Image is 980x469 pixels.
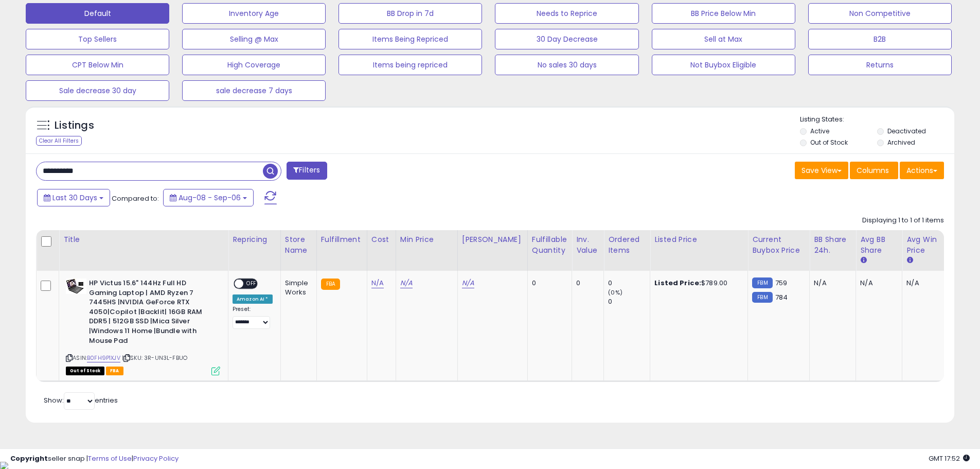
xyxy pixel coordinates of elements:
[338,3,482,24] button: BB Drop in 7d
[752,234,805,256] div: Current Buybox Price
[906,234,944,256] div: Avg Win Price
[532,234,567,256] div: Fulfillable Quantity
[371,278,384,288] a: N/A
[287,162,327,180] button: Filters
[182,80,326,101] button: sale decrease 7 days
[87,354,120,362] a: B0FH9P1XJV
[495,3,638,24] button: Needs to Reprice
[66,279,86,294] img: 41zvI2CyJQL._SL40_.jpg
[338,29,482,49] button: Items Being Repriced
[52,193,97,203] span: Last 30 Days
[808,3,952,24] button: Non Competitive
[652,29,795,49] button: Sell at Max
[929,454,970,463] span: 2025-10-7 17:52 GMT
[808,55,952,75] button: Returns
[66,367,104,375] span: All listings that are currently out of stock and unavailable for purchase on Amazon
[66,279,220,374] div: ASIN:
[37,189,110,206] button: Last 30 Days
[233,306,273,329] div: Preset:
[608,279,650,288] div: 0
[163,189,254,206] button: Aug-08 - Sep-06
[122,354,187,362] span: | SKU: 3R-UN3L-FBUO
[26,80,169,101] button: Sale decrease 30 day
[10,454,48,463] strong: Copyright
[26,29,169,49] button: Top Sellers
[233,294,273,304] div: Amazon AI *
[26,55,169,75] button: CPT Below Min
[400,234,453,245] div: Min Price
[906,279,940,288] div: N/A
[752,277,772,288] small: FBM
[860,256,866,265] small: Avg BB Share.
[860,234,898,256] div: Avg BB Share
[371,234,391,245] div: Cost
[857,165,889,176] span: Columns
[808,29,952,49] button: B2B
[814,279,848,288] div: N/A
[88,454,132,463] a: Terms of Use
[285,234,312,256] div: Store Name
[810,127,829,135] label: Active
[462,234,523,245] div: [PERSON_NAME]
[182,55,326,75] button: High Coverage
[400,278,413,288] a: N/A
[44,395,118,405] span: Show: entries
[10,454,179,464] div: seller snap | |
[775,292,788,302] span: 784
[36,136,82,146] div: Clear All Filters
[887,138,915,147] label: Archived
[112,194,159,203] span: Compared to:
[26,3,169,24] button: Default
[900,162,944,179] button: Actions
[321,234,363,245] div: Fulfillment
[495,55,638,75] button: No sales 30 days
[810,138,848,147] label: Out of Stock
[462,278,474,288] a: N/A
[576,234,599,256] div: Inv. value
[887,127,926,135] label: Deactivated
[233,234,276,245] div: Repricing
[133,454,179,463] a: Privacy Policy
[862,216,944,225] div: Displaying 1 to 1 of 1 items
[906,256,913,265] small: Avg Win Price.
[652,3,795,24] button: BB Price Below Min
[800,115,954,125] p: Listing States:
[495,29,638,49] button: 30 Day Decrease
[243,280,260,288] span: OFF
[654,278,701,288] b: Listed Price:
[775,278,787,288] span: 759
[654,234,743,245] div: Listed Price
[285,279,309,297] div: Simple Works
[654,279,740,288] div: $789.00
[860,279,894,288] div: N/A
[338,55,482,75] button: Items being repriced
[814,234,851,256] div: BB Share 24h.
[795,162,848,179] button: Save View
[608,297,650,306] div: 0
[182,3,326,24] button: Inventory Age
[576,279,596,288] div: 0
[532,279,564,288] div: 0
[182,29,326,49] button: Selling @ Max
[106,367,123,375] span: FBA
[63,234,224,245] div: Title
[55,118,94,133] h5: Listings
[850,162,898,179] button: Columns
[608,234,646,256] div: Ordered Items
[752,292,772,303] small: FBM
[608,288,622,297] small: (0%)
[321,279,340,290] small: FBA
[652,55,795,75] button: Not Buybox Eligible
[179,193,241,203] span: Aug-08 - Sep-06
[89,279,214,348] b: HP Victus 15.6" 144Hz Full HD Gaming Laptop | AMD Ryzen 7 7445HS |NVIDIA GeForce RTX 4050|Copilot...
